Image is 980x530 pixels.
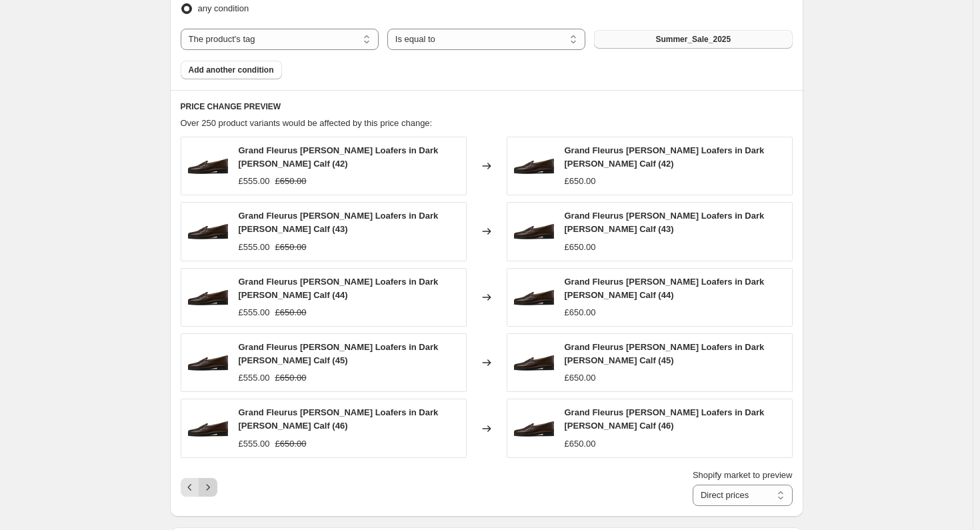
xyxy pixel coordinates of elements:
span: Grand Fleurus [PERSON_NAME] Loafers in Dark [PERSON_NAME] Calf (43) [565,211,765,234]
img: GrandGinkgo_Fleurus_NobleCalf_DarkBrown_80x.png [514,277,554,317]
img: GrandGinkgo_Fleurus_NobleCalf_DarkBrown_80x.png [514,343,554,383]
span: Grand Fleurus [PERSON_NAME] Loafers in Dark [PERSON_NAME] Calf (44) [565,277,765,300]
span: £650.00 [275,307,307,317]
img: GrandGinkgo_Fleurus_NobleCalf_DarkBrown_80x.png [188,211,228,251]
button: Previous [181,478,199,497]
button: Add another condition [181,61,282,79]
span: Grand Fleurus [PERSON_NAME] Loafers in Dark [PERSON_NAME] Calf (45) [239,342,439,365]
img: GrandGinkgo_Fleurus_NobleCalf_DarkBrown_80x.png [514,211,554,251]
img: GrandGinkgo_Fleurus_NobleCalf_DarkBrown_80x.png [188,277,228,317]
span: £650.00 [275,373,307,383]
nav: Pagination [181,478,217,497]
span: Grand Fleurus [PERSON_NAME] Loafers in Dark [PERSON_NAME] Calf (44) [239,277,439,300]
span: £555.00 [239,242,270,252]
img: GrandGinkgo_Fleurus_NobleCalf_DarkBrown_80x.png [514,146,554,186]
span: Grand Fleurus [PERSON_NAME] Loafers in Dark [PERSON_NAME] Calf (46) [565,407,765,431]
span: Grand Fleurus [PERSON_NAME] Loafers in Dark [PERSON_NAME] Calf (43) [239,211,439,234]
span: Grand Fleurus [PERSON_NAME] Loafers in Dark [PERSON_NAME] Calf (42) [239,145,439,169]
img: GrandGinkgo_Fleurus_NobleCalf_DarkBrown_80x.png [514,409,554,449]
button: Summer_Sale_2025 [594,30,792,49]
span: Grand Fleurus [PERSON_NAME] Loafers in Dark [PERSON_NAME] Calf (46) [239,407,439,431]
span: £555.00 [239,439,270,449]
span: £650.00 [565,176,596,186]
span: Grand Fleurus [PERSON_NAME] Loafers in Dark [PERSON_NAME] Calf (45) [565,342,765,365]
img: GrandGinkgo_Fleurus_NobleCalf_DarkBrown_80x.png [188,343,228,383]
span: £650.00 [275,242,307,252]
span: £650.00 [565,439,596,449]
span: Add another condition [189,65,274,75]
button: Next [199,478,217,497]
span: £650.00 [275,176,307,186]
span: Shopify market to preview [693,470,793,480]
span: Summer_Sale_2025 [655,34,731,45]
span: £555.00 [239,176,270,186]
span: £555.00 [239,307,270,317]
span: £650.00 [275,439,307,449]
span: Over 250 product variants would be affected by this price change: [181,118,433,128]
img: GrandGinkgo_Fleurus_NobleCalf_DarkBrown_80x.png [188,409,228,449]
h6: PRICE CHANGE PREVIEW [181,101,793,112]
span: £555.00 [239,373,270,383]
span: £650.00 [565,373,596,383]
span: Grand Fleurus [PERSON_NAME] Loafers in Dark [PERSON_NAME] Calf (42) [565,145,765,169]
span: £650.00 [565,242,596,252]
span: £650.00 [565,307,596,317]
span: any condition [198,3,249,13]
img: GrandGinkgo_Fleurus_NobleCalf_DarkBrown_80x.png [188,146,228,186]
